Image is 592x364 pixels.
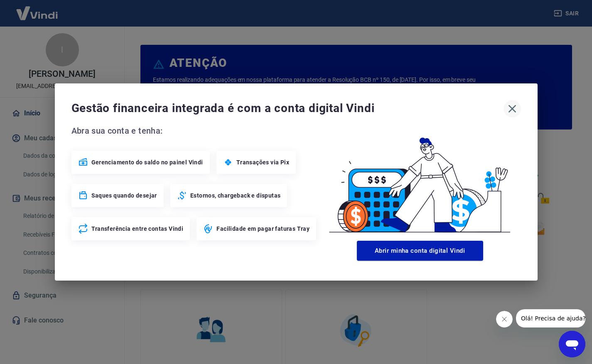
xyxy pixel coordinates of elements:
span: Facilidade em pagar faturas Tray [216,225,310,233]
span: Gerenciamento do saldo no painel Vindi [91,158,203,166]
iframe: Fechar mensagem [496,311,513,327]
button: Abrir minha conta digital Vindi [357,241,483,261]
span: Estornos, chargeback e disputas [190,191,280,200]
span: Transferência entre contas Vindi [91,225,184,233]
span: Abra sua conta e tenha: [71,124,319,137]
span: Gestão financeira integrada é com a conta digital Vindi [71,100,504,117]
iframe: Botão para abrir a janela de mensagens [559,331,585,357]
span: Saques quando desejar [91,191,157,200]
iframe: Mensagem da empresa [516,309,585,327]
img: Good Billing [319,124,521,237]
span: Olá! Precisa de ajuda? [5,6,70,12]
span: Transações via Pix [236,158,289,166]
